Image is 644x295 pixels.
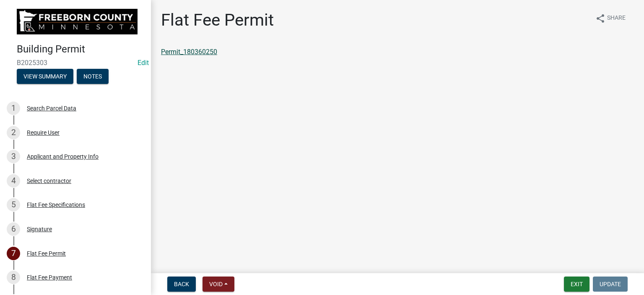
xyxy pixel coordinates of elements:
[27,202,85,208] div: Flat Fee Specifications
[17,43,144,55] h4: Building Permit
[7,222,20,236] div: 6
[161,48,217,56] a: Permit_180360250
[167,277,196,292] button: Back
[17,73,73,80] wm-modal-confirm: Summary
[27,251,66,256] div: Flat Fee Permit
[7,102,20,115] div: 1
[27,130,60,136] div: Require User
[17,59,134,67] span: B2025303
[161,10,274,30] h1: Flat Fee Permit
[17,69,73,84] button: View Summary
[7,247,20,260] div: 7
[174,281,189,287] span: Back
[7,126,20,139] div: 2
[564,277,589,292] button: Exit
[27,178,71,184] div: Select contractor
[7,271,20,284] div: 8
[7,150,20,163] div: 3
[77,73,109,80] wm-modal-confirm: Notes
[593,277,628,292] button: Update
[27,274,72,280] div: Flat Fee Payment
[600,281,621,287] span: Update
[203,277,234,292] button: Void
[27,154,99,159] div: Applicant and Property Info
[589,10,632,26] button: shareShare
[27,105,76,111] div: Search Parcel Data
[138,59,149,67] a: Edit
[17,9,138,34] img: Freeborn County, Minnesota
[27,226,52,232] div: Signature
[209,281,223,287] span: Void
[7,174,20,188] div: 4
[595,13,605,23] i: share
[7,198,20,211] div: 5
[607,13,626,23] span: Share
[138,59,149,67] wm-modal-confirm: Edit Application Number
[77,69,109,84] button: Notes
